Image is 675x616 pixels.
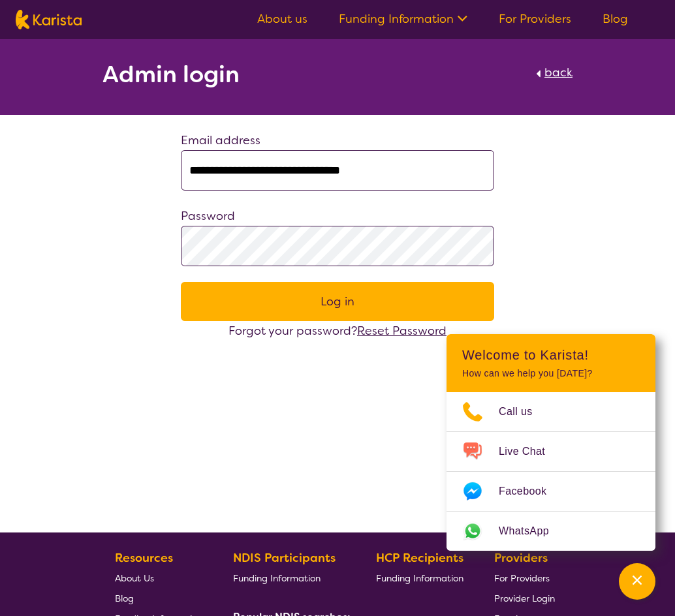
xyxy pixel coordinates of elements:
[181,208,235,224] label: Password
[233,572,321,584] span: Funding Information
[115,568,202,588] a: About Us
[494,550,548,566] b: Providers
[499,442,561,461] span: Live Chat
[447,512,655,551] a: Web link opens in a new tab.
[233,568,345,588] a: Funding Information
[499,521,565,541] span: WhatsApp
[499,482,562,501] span: Facebook
[447,334,655,551] div: Channel Menu
[447,392,655,551] ul: Choose channel
[233,550,336,566] b: NDIS Participants
[181,321,494,341] div: Forgot your password?
[462,347,640,363] h2: Welcome to Karista!
[115,588,202,608] a: Blog
[257,11,307,27] a: About us
[376,550,463,566] b: HCP Recipients
[603,11,628,27] a: Blog
[376,568,463,588] a: Funding Information
[494,572,550,584] span: For Providers
[357,323,447,339] a: Reset Password
[499,402,548,422] span: Call us
[462,368,640,379] p: How can we help you [DATE]?
[376,572,463,584] span: Funding Information
[494,588,555,608] a: Provider Login
[494,593,555,604] span: Provider Login
[181,282,494,321] button: Log in
[102,63,240,86] h2: Admin login
[499,11,571,27] a: For Providers
[494,568,555,588] a: For Providers
[16,10,82,29] img: Karista logo
[181,132,260,148] label: Email address
[115,572,154,584] span: About Us
[533,63,573,91] a: back
[115,550,173,566] b: Resources
[339,11,467,27] a: Funding Information
[619,563,655,600] button: Channel Menu
[115,593,134,604] span: Blog
[544,65,573,80] span: back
